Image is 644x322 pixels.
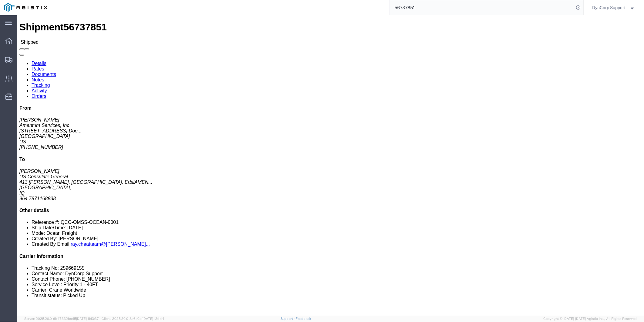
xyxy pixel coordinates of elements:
[24,317,99,320] span: Server: 2025.20.0-db47332bad5
[143,317,164,320] span: [DATE] 12:11:14
[543,316,637,321] span: Copyright © [DATE]-[DATE] Agistix Inc., All Rights Reserved
[296,317,311,320] a: Feedback
[17,15,644,316] iframe: FS Legacy Container
[390,0,574,15] input: Search for shipment number, reference number
[76,317,99,320] span: [DATE] 11:13:37
[102,317,164,320] span: Client: 2025.20.0-8c6e0cf
[592,4,636,11] button: DynCorp Support
[280,317,296,320] a: Support
[4,3,47,12] img: logo
[592,4,626,11] span: DynCorp Support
